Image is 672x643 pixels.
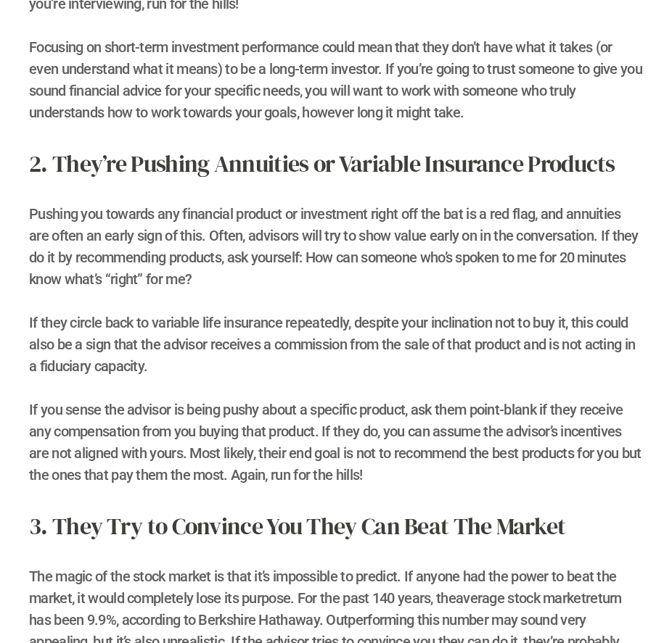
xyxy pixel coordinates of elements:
h2: Pushing you towards any financial product or investment right off the bat is a red flag, and annu... [29,146,643,486]
span: 3. They Try to Convince You They Can Beat The Market [29,510,566,542]
span: 2. They’re Pushing Annuities or Variable Insurance Products [29,148,615,180]
a: average stock market [456,589,586,607]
